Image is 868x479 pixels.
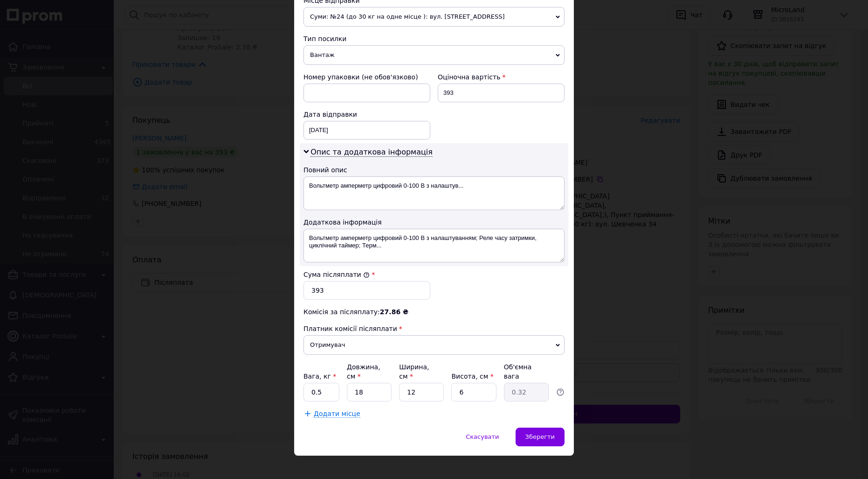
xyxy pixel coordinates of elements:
span: Зберегти [525,433,555,440]
div: Повний опис [303,165,565,175]
span: Тип посилки [303,35,346,42]
span: Додати місце [314,410,360,418]
span: Платник комісії післяплати [303,325,397,332]
label: Вага, кг [303,373,336,380]
div: Додаткова інформація [303,218,565,227]
span: Суми: №24 (до 30 кг на одне місце ): вул. [STREET_ADDRESS] [303,7,565,27]
div: Номер упаковки (не обов'язково) [303,72,430,82]
label: Довжина, см [347,363,380,380]
textarea: Вольтметр амперметр цифровий 0-100 В з налаштуванням; Реле часу затримки, циклічний таймер; Терм... [303,229,565,262]
span: Отримувач [303,335,565,355]
label: Сума післяплати [303,271,370,278]
div: Дата відправки [303,110,430,119]
span: 27.86 ₴ [380,308,408,316]
textarea: Вольтметр амперметр цифровий 0-100 В з налаштув... [303,176,565,210]
label: Ширина, см [399,363,429,380]
label: Висота, см [451,373,493,380]
span: Опис та додаткова інформація [310,148,433,157]
div: Оціночна вартість [438,72,565,82]
span: Скасувати [466,433,499,440]
span: Вантаж [303,45,565,65]
div: Комісія за післяплату: [303,307,565,317]
div: Об'ємна вага [504,362,549,381]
